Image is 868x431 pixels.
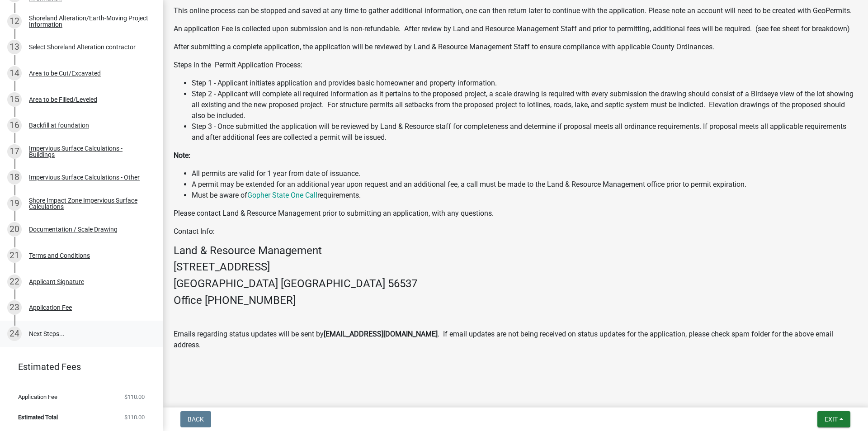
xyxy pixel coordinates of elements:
a: Gopher State One Call [247,191,317,199]
p: This online process can be stopped and saved at any time to gather additional information, one ca... [174,5,857,16]
h4: Office [PHONE_NUMBER] [174,294,857,307]
li: Step 3 - Once submitted the application will be reviewed by Land & Resource staff for completenes... [192,121,857,143]
p: Emails regarding status updates will be sent by . If email updates are not being received on stat... [174,329,857,350]
div: 18 [7,170,22,185]
p: Please contact Land & Resource Management prior to submitting an application, with any questions. [174,208,857,219]
div: Impervious Surface Calculations - Buildings [29,145,148,158]
span: Application Fee [18,394,57,400]
div: Documentation / Scale Drawing [29,226,118,232]
h4: Land & Resource Management [174,244,857,257]
li: All permits are valid for 1 year from date of issuance. [192,168,857,179]
div: 24 [7,327,22,341]
div: 14 [7,66,22,81]
div: 17 [7,144,22,159]
p: Contact Info: [174,226,857,237]
span: $110.00 [124,394,145,400]
div: Shoreland Alteration/Earth-Moving Project Information [29,15,148,28]
div: Terms and Conditions [29,252,90,259]
div: Impervious Surface Calculations - Other [29,174,140,180]
div: Area to be Cut/Excavated [29,70,101,76]
span: $110.00 [124,414,145,420]
div: Applicant Signature [29,279,84,285]
div: 23 [7,300,22,315]
span: Estimated Total [18,414,58,420]
span: Exit [825,416,838,423]
div: 20 [7,222,22,237]
div: 22 [7,275,22,289]
div: 21 [7,248,22,263]
h4: [STREET_ADDRESS] [174,260,857,274]
div: Shore Impact Zone Impervious Surface Calculations [29,197,148,210]
div: Backfill at foundation [29,122,89,128]
button: Exit [817,411,850,427]
li: A permit may be extended for an additional year upon request and an additional fee, a call must b... [192,179,857,190]
li: Step 2 - Applicant will complete all required information as it pertains to the proposed project,... [192,89,857,121]
span: Back [188,416,204,423]
p: After submitting a complete application, the application will be reviewed by Land & Resource Mana... [174,42,857,52]
strong: [EMAIL_ADDRESS][DOMAIN_NAME] [324,330,438,338]
div: 15 [7,92,22,107]
li: Step 1 - Applicant initiates application and provides basic homeowner and property information. [192,78,857,89]
p: Steps in the Permit Application Process: [174,60,857,71]
li: Must be aware of requirements. [192,190,857,201]
p: An application Fee is collected upon submission and is non-refundable. After review by Land and R... [174,24,857,34]
div: 16 [7,118,22,133]
div: 12 [7,14,22,28]
button: Back [180,411,211,427]
div: Select Shoreland Alteration contractor [29,44,136,50]
div: 19 [7,196,22,211]
a: Estimated Fees [7,358,148,376]
div: 13 [7,40,22,54]
div: Area to be Filled/Leveled [29,96,97,103]
strong: Note: [174,151,190,160]
h4: [GEOGRAPHIC_DATA] [GEOGRAPHIC_DATA] 56537 [174,277,857,290]
div: Application Fee [29,304,72,311]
